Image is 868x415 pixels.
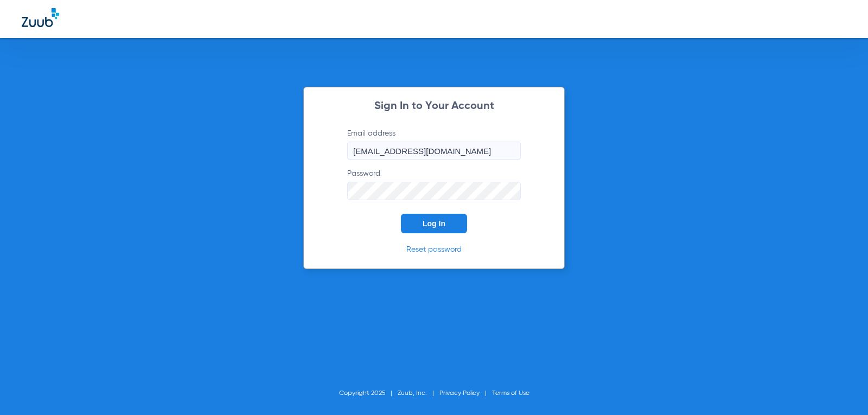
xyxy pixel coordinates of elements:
a: Terms of Use [492,390,529,397]
label: Password [347,168,521,200]
a: Privacy Policy [439,390,480,397]
a: Reset password [406,246,462,253]
li: Zuub, Inc. [398,388,439,399]
h2: Sign In to Your Account [331,101,537,112]
input: Password [347,182,521,200]
img: Zuub Logo [22,8,59,27]
label: Email address [347,128,521,160]
li: Copyright 2025 [339,388,398,399]
span: Log In [423,219,445,228]
input: Email address [347,142,521,160]
button: Log In [401,214,467,233]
